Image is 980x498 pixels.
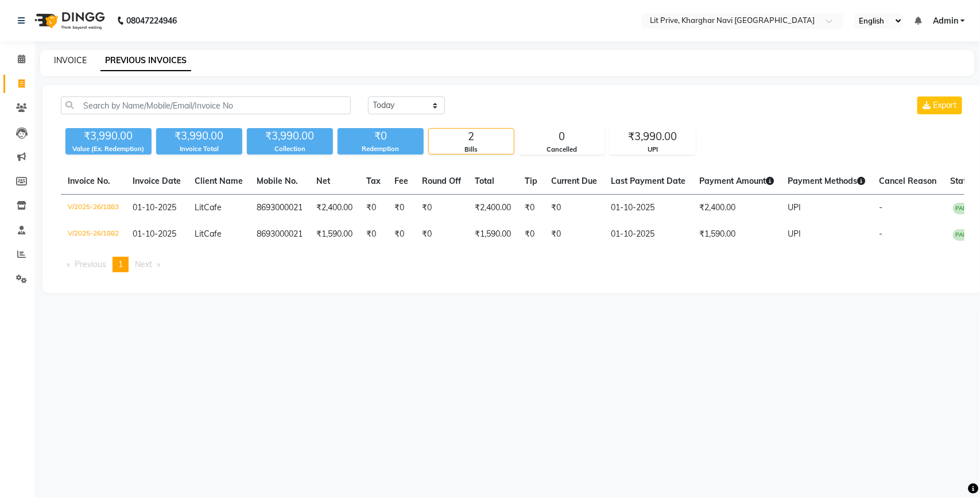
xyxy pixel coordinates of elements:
span: Lit [195,229,204,239]
td: V/2025-26/1882 [61,221,126,248]
td: 8693000021 [250,221,309,248]
td: ₹0 [359,195,388,222]
span: Next [135,259,152,269]
td: ₹0 [388,195,415,222]
td: ₹0 [359,221,388,248]
div: 2 [429,129,514,145]
td: ₹1,590.00 [309,221,359,248]
td: ₹1,590.00 [468,221,518,248]
div: Collection [247,144,333,154]
span: Previous [75,259,106,269]
td: ₹1,590.00 [692,221,781,248]
span: UPI [788,229,801,239]
span: Payment Methods [788,176,865,186]
td: ₹0 [518,195,544,222]
td: ₹0 [518,221,544,248]
td: ₹2,400.00 [468,195,518,222]
nav: Pagination [61,257,964,272]
td: ₹2,400.00 [692,195,781,222]
span: Tip [525,176,537,186]
span: Net [316,176,330,186]
span: Cancel Reason [879,176,936,186]
td: ₹0 [415,221,468,248]
span: 01-10-2025 [133,229,176,239]
div: ₹0 [338,128,424,144]
div: Redemption [338,144,424,154]
td: ₹0 [388,221,415,248]
span: Invoice No. [68,176,110,186]
span: Invoice Date [133,176,181,186]
span: PAID [953,229,973,241]
span: Export [933,100,957,110]
span: Tax [366,176,381,186]
span: Last Payment Date [611,176,685,186]
span: Lit [195,202,204,213]
span: Fee [394,176,408,186]
span: Cafe [204,229,222,239]
div: ₹3,990.00 [156,128,242,144]
div: ₹3,990.00 [65,128,152,144]
span: 1 [118,259,123,269]
a: PREVIOUS INVOICES [100,51,191,71]
span: Cafe [204,202,222,213]
span: PAID [953,203,973,214]
div: Invoice Total [156,144,242,154]
td: ₹0 [544,195,604,222]
img: logo [29,5,108,37]
td: ₹0 [415,195,468,222]
div: Value (Ex. Redemption) [65,144,152,154]
div: ₹3,990.00 [610,129,695,145]
span: - [879,229,882,239]
span: Round Off [422,176,461,186]
span: Client Name [195,176,243,186]
span: - [879,202,882,213]
td: ₹0 [544,221,604,248]
td: 01-10-2025 [604,221,692,248]
span: 01-10-2025 [133,202,176,213]
span: Current Due [551,176,597,186]
td: 01-10-2025 [604,195,692,222]
span: Admin [933,15,958,27]
div: UPI [610,145,695,155]
div: ₹3,990.00 [247,128,333,144]
div: Cancelled [520,145,605,155]
span: Mobile No. [257,176,298,186]
input: Search by Name/Mobile/Email/Invoice No [61,96,351,114]
b: 08047224946 [126,5,177,37]
span: Total [475,176,494,186]
span: Payment Amount [699,176,774,186]
td: V/2025-26/1883 [61,195,126,222]
div: Bills [429,145,514,155]
div: 0 [520,129,605,145]
span: UPI [788,202,801,213]
span: Status [950,176,975,186]
td: ₹2,400.00 [309,195,359,222]
a: INVOICE [54,55,87,65]
button: Export [917,96,962,114]
td: 8693000021 [250,195,309,222]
